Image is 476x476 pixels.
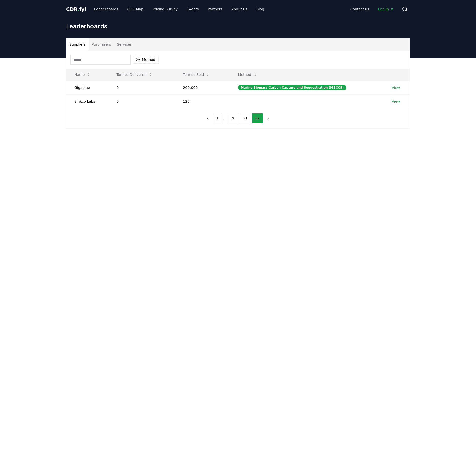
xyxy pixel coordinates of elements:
a: Leaderboards [90,5,122,14]
nav: Main [90,5,268,14]
a: Contact us [346,5,373,14]
a: CDR Map [123,5,148,14]
button: 1 [213,113,222,123]
td: 0 [108,94,175,108]
a: CDR.fyi [66,6,86,13]
button: previous page [204,113,212,123]
a: Events [183,5,203,14]
a: About Us [227,5,251,14]
td: Sinkco Labs [66,94,108,108]
button: 22 [252,113,263,123]
button: Method [234,70,261,80]
span: . [78,6,79,12]
button: Method [133,56,159,64]
button: 20 [228,113,239,123]
td: 200,000 [175,81,230,94]
button: Purchasers [89,38,114,51]
a: View [392,85,400,90]
h1: Leaderboards [66,22,410,30]
button: Suppliers [66,38,89,51]
li: ... [223,115,227,121]
a: View [392,99,400,104]
span: CDR fyi [66,6,86,12]
button: Tonnes Delivered [112,70,157,80]
td: Gigablue [66,81,108,94]
a: Log in [374,5,398,14]
a: Partners [204,5,226,14]
nav: Main [346,5,398,14]
button: Name [70,70,95,80]
td: 125 [175,94,230,108]
button: Services [114,38,135,51]
button: Tonnes Sold [179,70,214,80]
span: Log in [378,7,394,12]
a: Pricing Survey [149,5,182,14]
button: 21 [240,113,251,123]
a: Blog [252,5,268,14]
td: 0 [108,81,175,94]
div: Marine Biomass Carbon Capture and Sequestration (MBCCS) [238,85,347,90]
